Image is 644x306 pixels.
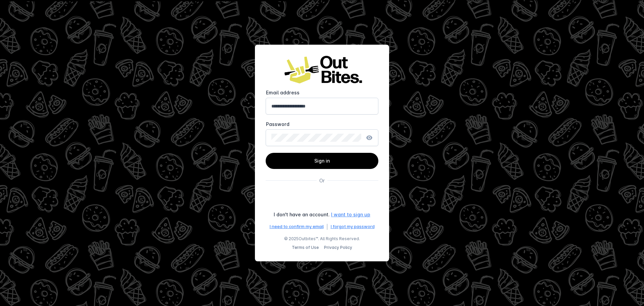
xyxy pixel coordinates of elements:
[282,55,362,84] img: Logo image
[319,177,325,184] div: Or
[331,211,370,218] a: I want to sign up
[326,223,328,230] div: |
[324,245,352,250] a: Privacy Policy
[284,236,360,242] span: © 2025 . All Rights Reserved.
[299,236,318,241] a: Outbites™
[506,7,637,69] iframe: Sign in with Google Dialog
[262,191,382,206] iframe: Sign in with Google Button
[270,223,324,230] a: I need to confirm my email
[292,245,319,250] a: Terms of Use
[266,90,300,95] mat-label: Email address
[314,158,330,164] span: Sign in
[266,153,378,169] button: Sign in
[331,223,375,230] a: I forgot my password
[266,121,289,127] mat-label: Password
[274,211,330,218] div: I don't have an account.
